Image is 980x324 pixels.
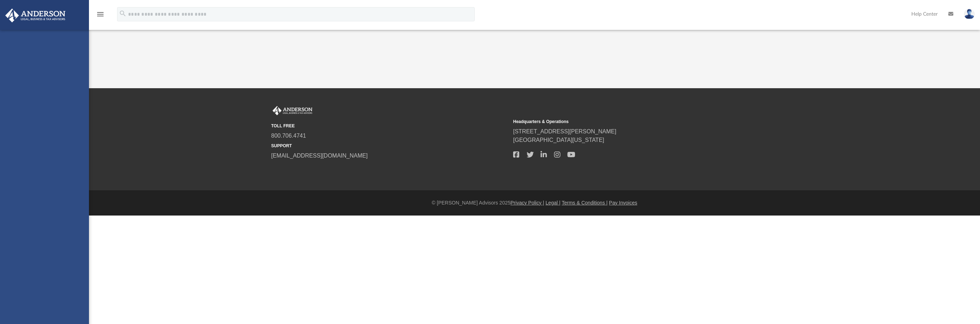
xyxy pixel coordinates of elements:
small: TOLL FREE [271,123,508,129]
img: User Pic [964,9,975,19]
small: Headquarters & Operations [513,118,750,125]
a: menu [96,14,105,18]
a: Pay Invoices [609,200,637,206]
i: menu [96,10,105,18]
img: Anderson Advisors Platinum Portal [3,9,68,22]
a: 800.706.4741 [271,133,306,139]
a: Legal | [546,200,560,206]
a: Terms & Conditions | [562,200,608,206]
i: search [119,10,127,17]
a: [GEOGRAPHIC_DATA][US_STATE] [513,137,604,143]
a: [EMAIL_ADDRESS][DOMAIN_NAME] [271,153,368,159]
a: [STREET_ADDRESS][PERSON_NAME] [513,128,616,134]
img: Anderson Advisors Platinum Portal [271,106,314,115]
div: © [PERSON_NAME] Advisors 2025 [89,199,980,207]
small: SUPPORT [271,143,508,149]
a: Privacy Policy | [511,200,544,206]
